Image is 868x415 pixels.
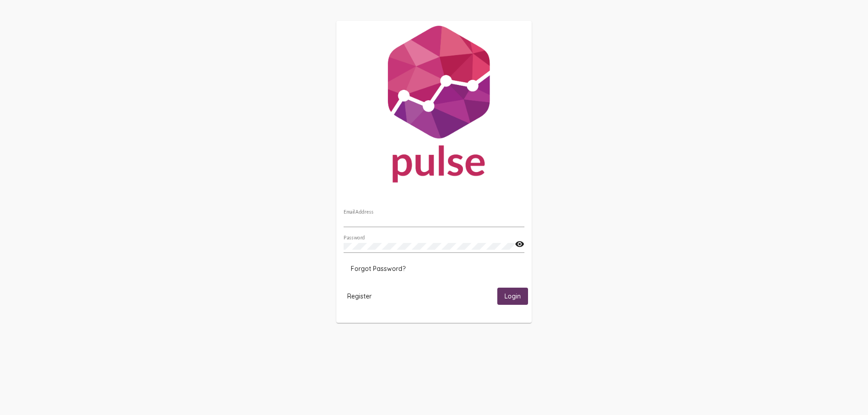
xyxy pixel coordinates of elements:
img: Pulse For Good Logo [336,21,532,191]
span: Login [505,293,521,301]
button: Register [340,288,379,304]
button: Login [497,288,528,304]
mat-icon: visibility [515,239,524,250]
span: Register [347,292,372,300]
button: Forgot Password? [344,261,413,277]
span: Forgot Password? [351,265,406,273]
